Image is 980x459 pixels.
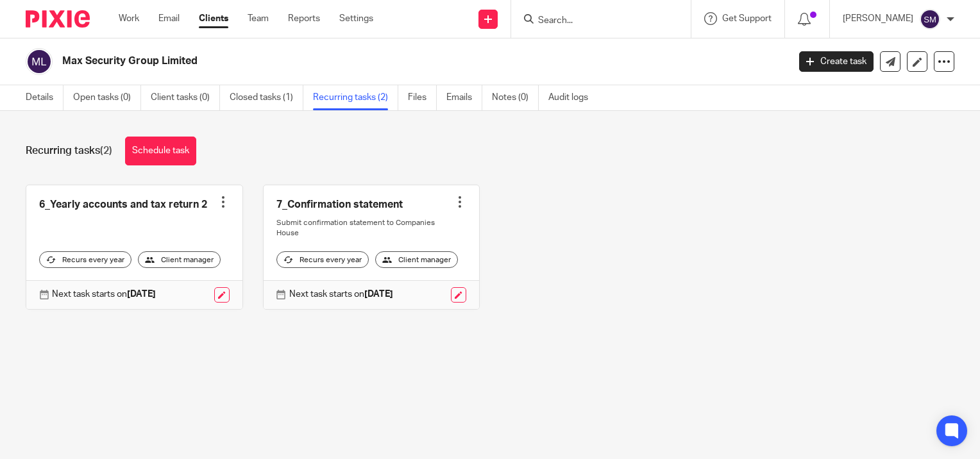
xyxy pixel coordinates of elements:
[26,10,90,28] img: Pixie
[537,15,652,27] input: Search
[119,12,139,25] a: Work
[364,290,393,299] strong: [DATE]
[339,12,373,25] a: Settings
[313,85,398,110] a: Recurring tasks (2)
[62,54,636,68] h2: Max Security Group Limited
[276,251,369,268] div: Recurs every year
[375,251,458,268] div: Client manager
[26,48,53,75] img: svg%3E
[151,85,220,110] a: Client tasks (0)
[289,288,393,301] p: Next task starts on
[843,12,913,25] p: [PERSON_NAME]
[548,85,598,110] a: Audit logs
[73,85,141,110] a: Open tasks (0)
[408,85,437,110] a: Files
[722,14,772,23] span: Get Support
[446,85,482,110] a: Emails
[288,12,320,25] a: Reports
[125,137,196,165] a: Schedule task
[39,251,131,268] div: Recurs every year
[799,51,874,72] a: Create task
[248,12,269,25] a: Team
[100,146,112,156] span: (2)
[199,12,228,25] a: Clients
[26,85,63,110] a: Details
[492,85,539,110] a: Notes (0)
[230,85,303,110] a: Closed tasks (1)
[52,288,156,301] p: Next task starts on
[158,12,180,25] a: Email
[26,144,112,158] h1: Recurring tasks
[920,9,940,29] img: svg%3E
[127,290,156,299] strong: [DATE]
[138,251,221,268] div: Client manager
